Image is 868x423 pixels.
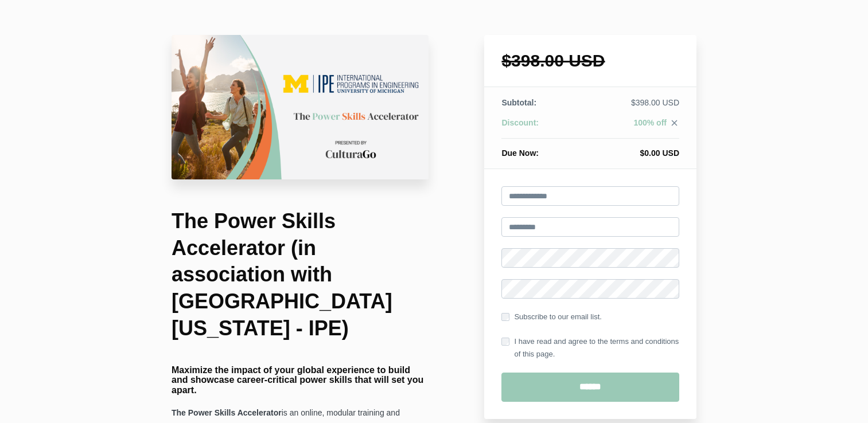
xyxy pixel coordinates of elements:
img: d416d46-d031-e-e5eb-e525b5ae3c0c_UMich_IPE_PSA_.png [172,35,429,179]
span: $0.00 USD [640,148,679,158]
h1: $398.00 USD [501,52,679,69]
th: Discount: [501,117,578,139]
h1: The Power Skills Accelerator (in association with [GEOGRAPHIC_DATA][US_STATE] - IPE) [172,208,429,342]
i: close [670,118,679,128]
label: Subscribe to our email list. [501,311,601,323]
input: Subscribe to our email list. [501,313,509,321]
label: I have read and agree to the terms and conditions of this page. [501,335,679,361]
span: 100% off [633,118,667,127]
td: $398.00 USD [579,97,679,117]
a: close [667,118,679,131]
th: Due Now: [501,139,578,159]
h4: Maximize the impact of your global experience to build and showcase career-critical power skills ... [172,365,429,395]
span: Subtotal: [501,98,536,107]
strong: The Power Skills Accelerator [172,408,282,417]
input: I have read and agree to the terms and conditions of this page. [501,338,509,346]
